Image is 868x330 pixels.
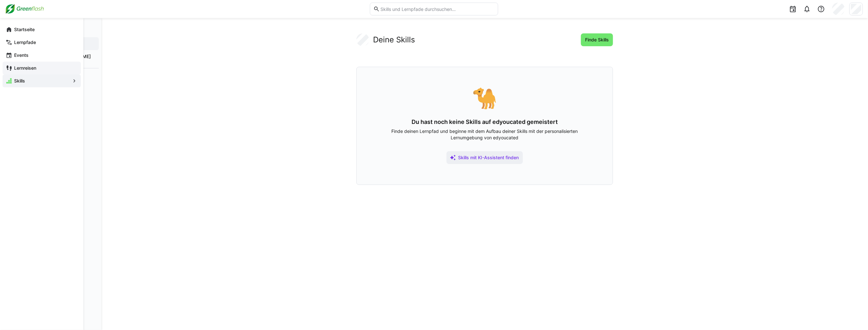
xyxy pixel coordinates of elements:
div: 🐪 [377,88,592,108]
button: Finde Skills [581,33,613,46]
button: Skills mit KI-Assistent finden [447,151,523,164]
h3: Du hast noch keine Skills auf edyoucated gemeistert [377,118,592,126]
p: Finde deinen Lernpfad und beginne mit dem Aufbau deiner Skills mit der personalisierten Lernumgeb... [377,128,592,141]
h2: Deine Skills [373,35,415,45]
span: Finde Skills [584,37,610,43]
span: Skills mit KI-Assistent finden [457,154,520,161]
input: Skills und Lernpfade durchsuchen… [380,6,495,12]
